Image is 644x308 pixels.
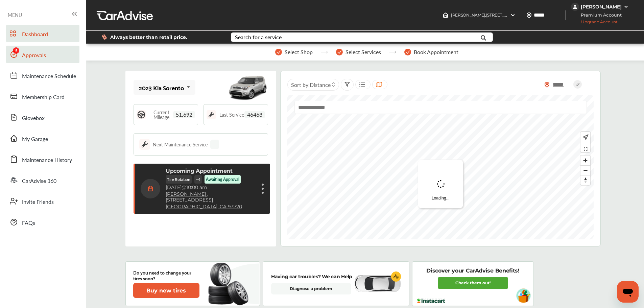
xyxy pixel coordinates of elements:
[228,72,268,103] img: mobile_12967_st0640_046.jpg
[414,49,458,55] span: Book Appointment
[526,13,532,18] img: location_vector.a44bc228.svg
[141,179,160,198] img: calendar-icon.35d1de04.svg
[443,13,448,18] img: header-home-logo.8d720a4f.svg
[186,184,207,190] span: 10:00 am
[404,49,411,55] img: stepper-checkmark.b5569197.svg
[617,281,639,303] iframe: Button to launch messaging window
[133,269,199,281] p: Do you need to change your tires soon?
[565,10,566,20] img: header-divider.bc55588e.svg
[207,110,216,119] img: maintenance_logo
[137,110,146,119] img: steering_logo
[275,49,282,55] img: stepper-checkmark.b5569197.svg
[510,13,516,18] img: header-down-arrow.9dd2ce7d.svg
[285,49,313,55] span: Select Shop
[102,34,107,40] img: dollor_label_vector.a70140d1.svg
[182,184,186,190] span: @
[6,46,79,63] a: Approvals
[219,112,244,117] span: Last Service
[580,175,590,185] button: Reset bearing to north
[580,165,590,175] button: Zoom out
[391,271,401,282] img: cardiogram-logo.18e20815.svg
[22,72,76,81] span: Maintenance Schedule
[22,156,72,165] span: Maintenance History
[544,82,550,88] img: location_vector_orange.38f05af8.svg
[139,139,150,150] img: maintenance_logo
[244,111,265,118] span: 46468
[153,141,208,148] div: Next Maintenance Service
[110,35,187,40] span: Always better than retail price.
[572,11,627,19] span: Premium Account
[291,81,331,89] span: Sort by :
[6,213,79,231] a: FAQs
[133,283,201,298] a: Buy new tires
[6,150,79,168] a: Maintenance History
[271,283,351,294] a: Diagnose a problem
[580,156,590,165] button: Zoom in
[22,114,45,123] span: Glovebox
[22,135,48,144] span: My Garage
[6,25,79,42] a: Dashboard
[6,129,79,147] a: My Garage
[416,299,446,303] img: instacart-logo.217963cc.svg
[310,81,331,89] span: Distance
[354,275,401,293] img: diagnose-vehicle.c84bcb0a.svg
[22,93,65,102] span: Membership Card
[166,175,192,184] p: Tire Rotation
[166,168,233,174] p: Upcoming Appointment
[133,283,199,298] button: Buy new tires
[6,88,79,105] a: Membership Card
[321,51,328,53] img: stepper-arrow.e24c07c6.svg
[22,30,48,39] span: Dashboard
[208,260,252,308] img: new-tire.a0c7fe23.svg
[235,34,282,40] div: Search for a service
[166,191,255,203] a: [PERSON_NAME] ,[STREET_ADDRESS]
[581,134,589,141] img: recenter.ce011a49.svg
[6,109,79,126] a: Glovebox
[6,192,79,210] a: Invite Friends
[22,177,56,186] span: CarAdvise 360
[623,4,629,9] img: WGsFRI8htEPBVLJbROoPRyZpYNWhNONpIPPETTm6eUC0GeLEiAAAAAElFTkSuQmCC
[426,267,519,275] p: Discover your CarAdvise Benefits!
[580,175,590,185] span: Reset bearing to north
[287,95,594,239] canvas: Map
[271,273,352,280] p: Having car troubles? We can Help
[516,288,531,303] img: instacart-vehicle.0979a191.svg
[438,277,508,289] a: Check them out!
[336,49,343,55] img: stepper-checkmark.b5569197.svg
[418,160,463,208] div: Loading...
[345,49,381,55] span: Select Services
[166,184,182,190] span: [DATE]
[206,176,239,182] p: Awaiting Approval
[166,204,242,210] a: [GEOGRAPHIC_DATA], CA 93720
[6,67,79,84] a: Maintenance Schedule
[194,175,202,184] p: + 4
[149,110,173,119] span: Current Mileage
[8,12,22,18] span: MENU
[139,84,184,91] div: 2023 Kia Sorento
[571,19,618,28] span: Upgrade Account
[173,111,195,118] span: 51,692
[22,219,35,228] span: FAQs
[389,51,396,53] img: stepper-arrow.e24c07c6.svg
[210,140,219,149] div: --
[22,51,46,60] span: Approvals
[571,3,579,11] img: jVpblrzwTbfkPYzPPzSLxeg0AAAAASUVORK5CYII=
[581,4,622,10] div: [PERSON_NAME]
[22,198,54,207] span: Invite Friends
[451,13,589,18] span: [PERSON_NAME] , [STREET_ADDRESS] [GEOGRAPHIC_DATA] , CA 93720
[6,171,79,189] a: CarAdvise 360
